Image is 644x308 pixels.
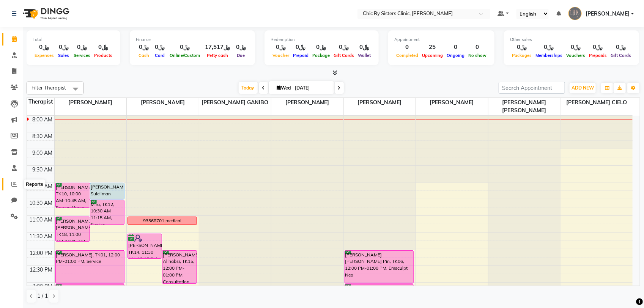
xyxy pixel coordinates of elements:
span: Expenses [33,53,56,58]
div: ﷼0 [609,43,633,52]
span: Today [239,82,258,94]
div: ﷼0 [332,43,356,52]
img: logo [19,3,71,24]
div: [PERSON_NAME], TK17, 01:00 PM-01:30 PM, Consultation [56,284,124,300]
span: [PERSON_NAME] [55,98,127,107]
div: Other sales [510,36,633,43]
span: [PERSON_NAME] GANIBO [199,98,271,107]
div: ﷼0 [356,43,373,52]
div: ﷼0 [92,43,114,52]
span: [PERSON_NAME] [271,98,343,107]
span: 1 / 1 [37,292,48,300]
div: [PERSON_NAME], TK10, 10:00 AM-10:45 AM, Korean Upper Face [56,183,90,207]
span: Cash [137,53,151,58]
span: Memberships [534,53,564,58]
span: [PERSON_NAME] [416,98,488,107]
span: Products [92,53,114,58]
span: Vouchers [564,53,587,58]
span: No show [466,53,488,58]
button: ADD NEW [570,83,596,93]
div: ﷼0 [564,43,587,52]
div: [PERSON_NAME], TK01, 12:00 PM-01:00 PM, Service [56,251,124,283]
input: Search Appointment [499,82,565,94]
div: 25 [420,43,445,52]
span: [PERSON_NAME] CIELO [561,98,633,107]
span: Prepaid [291,53,310,58]
div: 9:00 AM [31,149,54,157]
span: Due [235,53,247,58]
span: Upcoming [420,53,445,58]
span: Wed [275,85,293,91]
div: Therapist [27,98,54,106]
span: Voucher [271,53,291,58]
span: Completed [394,53,420,58]
div: 11:00 AM [28,216,54,224]
span: [PERSON_NAME] [344,98,416,107]
span: Gift Cards [609,53,633,58]
div: 9:30 AM [31,166,54,174]
span: Card [153,53,167,58]
span: Online/Custom [168,53,202,58]
span: [PERSON_NAME] [586,10,630,18]
div: 1:00 PM [31,283,54,291]
span: Packages [510,53,534,58]
div: [PERSON_NAME] [PERSON_NAME] Pin, TK06, 12:00 PM-01:00 PM, Emsculpt Neo [345,251,414,283]
span: Wallet [356,53,373,58]
div: Total [33,36,114,43]
div: Redemption [271,36,373,43]
span: Package [310,53,332,58]
span: ADD NEW [572,85,594,91]
div: ﷼0 [56,43,72,52]
div: 8:00 AM [31,116,54,124]
div: ﷼0 [587,43,609,52]
span: Filter Therapist [31,85,66,91]
div: 12:30 PM [28,266,54,274]
span: Ongoing [445,53,466,58]
div: Mira, TK12, 10:30 AM-11:15 AM, Service [90,200,124,225]
div: Appointment [394,36,488,43]
img: EILISH FOX [568,7,582,20]
span: Services [72,53,92,58]
span: Gift Cards [332,53,356,58]
div: 93368701 medical [143,217,181,224]
div: 8:30 AM [31,132,54,140]
span: [PERSON_NAME] [127,98,199,107]
div: [PERSON_NAME] Suleliman [PERSON_NAME], TK21, 10:00 AM-10:30 AM, Service [90,183,124,199]
div: Reports [24,180,45,189]
span: Prepaids [587,53,609,58]
div: ﷼0 [510,43,534,52]
div: [PERSON_NAME] Al habsi, TK15, 12:00 PM-01:00 PM, Consultation [162,251,196,283]
div: 0 [445,43,466,52]
span: Sales [57,53,71,58]
div: ﷼0 [233,43,249,52]
div: ﷼0 [72,43,92,52]
span: Petty cash [205,53,230,58]
div: ﷼0 [271,43,291,52]
div: ﷼0 [534,43,564,52]
div: [PERSON_NAME], TK14, 11:30 AM-12:15 PM, Korean Upper Face [128,234,162,258]
div: 11:30 AM [28,233,54,240]
div: Finance [136,36,249,43]
div: ﷼0 [33,43,56,52]
div: [PERSON_NAME] [PERSON_NAME], TK18, 11:00 AM-11:45 AM, Service [56,217,90,241]
div: ﷼0 [168,43,202,52]
div: 12:00 PM [28,249,54,257]
div: ﷼0 [310,43,332,52]
div: ﷼0 [152,43,168,52]
div: 0 [466,43,488,52]
div: ﷼0 [291,43,310,52]
div: ﷼0 [136,43,152,52]
div: 0 [394,43,420,52]
div: ﷼17,517 [202,43,233,52]
input: 2025-09-03 [293,82,331,94]
span: [PERSON_NAME] [PERSON_NAME] [488,98,561,115]
div: 10:30 AM [28,199,54,207]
